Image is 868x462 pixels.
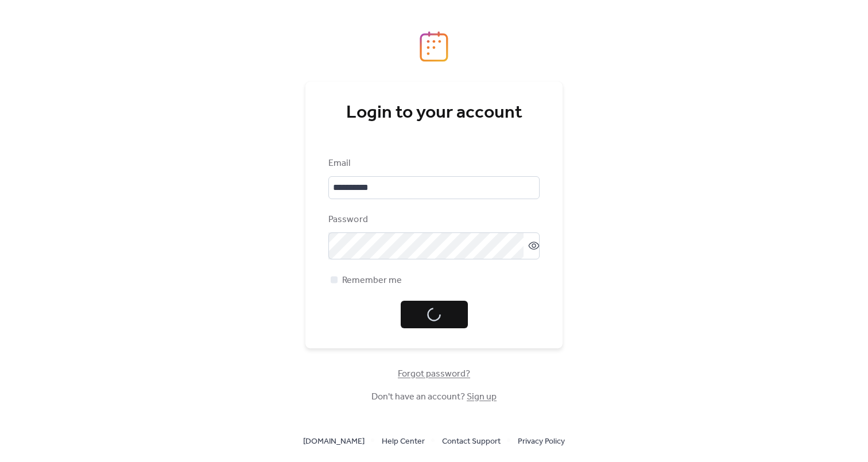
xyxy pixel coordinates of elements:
[420,31,448,62] img: logo
[328,102,540,125] div: Login to your account
[518,435,565,449] span: Privacy Policy
[328,157,537,170] div: Email
[518,434,565,448] a: Privacy Policy
[382,435,425,449] span: Help Center
[398,371,470,377] a: Forgot password?
[303,435,365,449] span: [DOMAIN_NAME]
[328,213,537,227] div: Password
[442,435,501,449] span: Contact Support
[398,367,470,381] span: Forgot password?
[442,434,501,448] a: Contact Support
[342,274,402,288] span: Remember me
[371,390,497,404] span: Don't have an account?
[382,434,425,448] a: Help Center
[467,388,497,406] a: Sign up
[303,434,365,448] a: [DOMAIN_NAME]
